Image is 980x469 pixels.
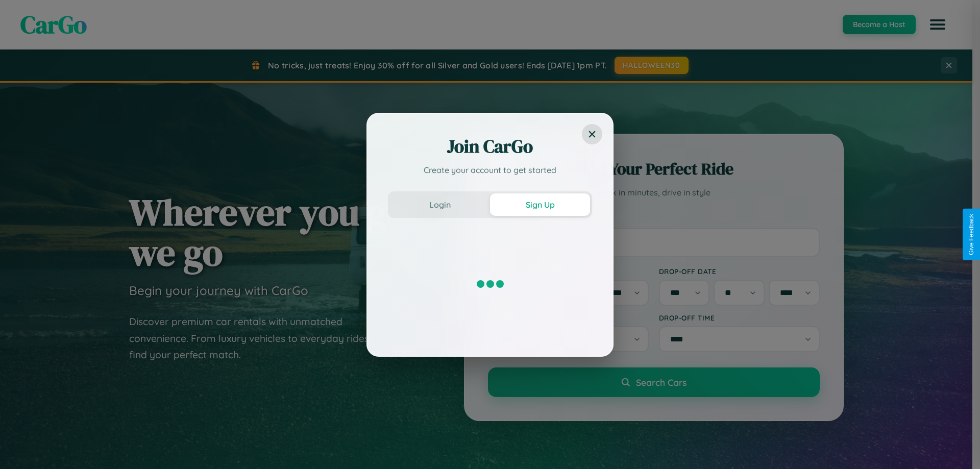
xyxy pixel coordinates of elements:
iframe: Intercom live chat [10,434,35,459]
p: Create your account to get started [388,164,592,176]
button: Login [390,193,490,216]
div: Give Feedback [968,214,975,255]
button: Sign Up [490,193,590,216]
h2: Join CarGo [388,134,592,159]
